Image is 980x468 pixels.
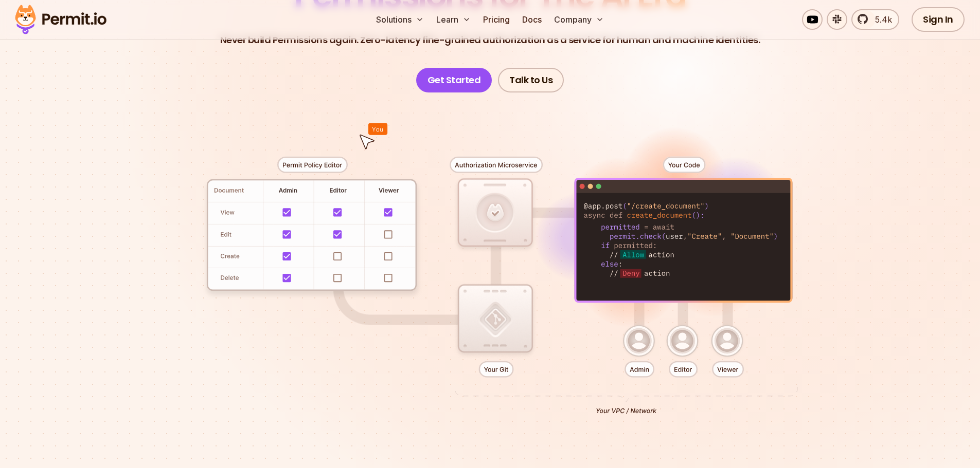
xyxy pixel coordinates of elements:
[851,9,899,30] a: 5.4k
[550,9,608,30] button: Company
[869,13,892,26] span: 5.4k
[372,9,428,30] button: Solutions
[432,9,475,30] button: Learn
[498,68,564,92] a: Talk to Us
[479,9,514,30] a: Pricing
[416,68,492,92] a: Get Started
[912,7,965,32] a: Sign In
[220,33,760,47] p: Never build Permissions again. Zero-latency fine-grained authorization as a service for human and...
[518,9,546,30] a: Docs
[10,2,111,37] img: Permit logo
